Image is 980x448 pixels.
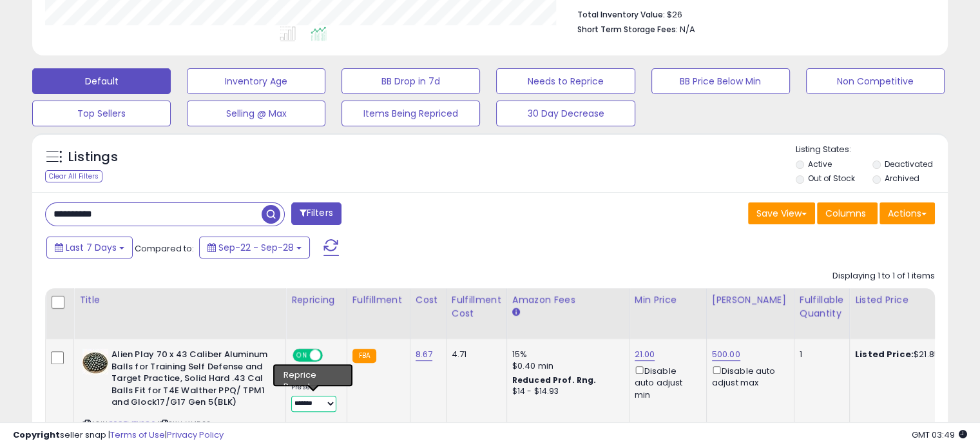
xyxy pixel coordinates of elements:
[855,348,914,360] b: Listed Price:
[452,293,501,320] div: Fulfillment Cost
[416,293,441,307] div: Cost
[680,23,695,35] span: N/A
[135,242,194,255] span: Compared to:
[291,383,337,412] div: Preset:
[45,170,102,182] div: Clear All Filters
[352,349,376,363] small: FBA
[712,364,784,389] div: Disable auto adjust max
[294,350,310,361] span: ON
[13,429,60,441] strong: Copyright
[66,241,117,254] span: Last 7 Days
[808,159,832,170] label: Active
[800,349,840,360] div: 1
[817,202,878,224] button: Columns
[13,429,224,442] div: seller snap | |
[512,360,619,372] div: $0.40 min
[452,349,497,360] div: 4.71
[158,419,211,429] span: | SKU: W4522
[512,349,619,360] div: 15%
[321,350,341,361] span: OFF
[352,293,405,307] div: Fulfillment
[187,68,325,94] button: Inventory Age
[884,173,919,184] label: Archived
[496,101,635,126] button: 30 Day Decrease
[796,144,948,156] p: Listing States:
[800,293,844,320] div: Fulfillable Quantity
[218,241,294,254] span: Sep-22 - Sep-28
[577,9,665,20] b: Total Inventory Value:
[46,237,133,258] button: Last 7 Days
[32,68,171,94] button: Default
[32,101,171,126] button: Top Sellers
[291,293,341,307] div: Repricing
[341,68,480,94] button: BB Drop in 7d
[341,101,480,126] button: Items Being Repriced
[109,419,156,430] a: B0CTMTKSG6
[855,293,966,307] div: Listed Price
[79,293,280,307] div: Title
[111,349,268,412] b: Alien Play 70 x 43 Caliber Aluminum Balls for Training Self Defense and Target Practice, Solid Ha...
[416,348,433,361] a: 8.67
[832,270,935,282] div: Displaying 1 to 1 of 1 items
[912,429,967,441] span: 2025-10-6 03:49 GMT
[748,202,815,224] button: Save View
[110,429,165,441] a: Terms of Use
[635,293,701,307] div: Min Price
[512,386,619,397] div: $14 - $14.93
[855,349,962,360] div: $21.85
[808,173,855,184] label: Out of Stock
[199,237,310,258] button: Sep-22 - Sep-28
[291,369,337,380] div: Win BuyBox
[291,202,341,225] button: Filters
[512,293,624,307] div: Amazon Fees
[806,68,945,94] button: Non Competitive
[577,24,678,35] b: Short Term Storage Fees:
[512,307,520,318] small: Amazon Fees.
[651,68,790,94] button: BB Price Below Min
[884,159,932,170] label: Deactivated
[68,148,118,166] h5: Listings
[879,202,935,224] button: Actions
[512,375,597,385] b: Reduced Prof. Rng.
[82,349,108,375] img: 41BXJwqEkfL._SL40_.jpg
[187,101,325,126] button: Selling @ Max
[167,429,224,441] a: Privacy Policy
[825,207,866,220] span: Columns
[712,348,740,361] a: 500.00
[712,293,789,307] div: [PERSON_NAME]
[577,6,925,21] li: $26
[496,68,635,94] button: Needs to Reprice
[635,364,697,401] div: Disable auto adjust min
[635,348,655,361] a: 21.00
